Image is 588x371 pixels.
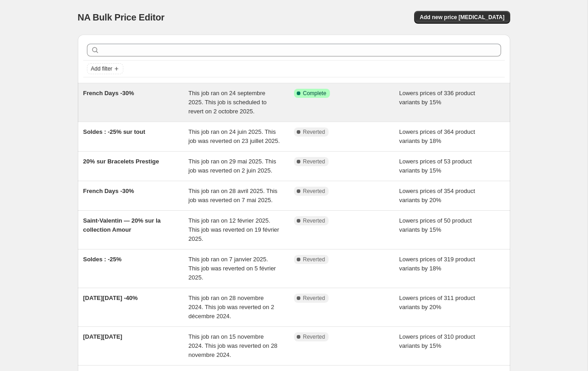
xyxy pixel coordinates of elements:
span: This job ran on 28 novembre 2024. This job was reverted on 2 décembre 2024. [188,295,274,320]
span: Lowers prices of 354 product variants by 20% [399,188,475,203]
span: Lowers prices of 311 product variants by 20% [399,295,475,310]
span: NA Bulk Price Editor [78,12,165,22]
span: Reverted [303,188,325,195]
span: Lowers prices of 50 product variants by 15% [399,217,472,233]
span: [DATE][DATE] [83,333,122,340]
span: Complete [303,90,326,97]
span: Saint-Valentin — 20% sur la collection Amour [83,217,161,233]
span: Lowers prices of 336 product variants by 15% [399,90,475,106]
span: [DATE][DATE] -40% [83,295,138,301]
span: Lowers prices of 53 product variants by 15% [399,158,472,174]
span: French Days -30% [83,188,134,194]
span: Soldes : -25% [83,256,122,263]
button: Add new price [MEDICAL_DATA] [414,11,510,24]
span: Reverted [303,158,325,165]
span: This job ran on 12 février 2025. This job was reverted on 19 février 2025. [188,217,279,242]
span: French Days -30% [83,90,134,97]
span: This job ran on 24 septembre 2025. This job is scheduled to revert on 2 octobre 2025. [188,90,267,115]
span: Lowers prices of 364 product variants by 18% [399,128,475,144]
span: This job ran on 28 avril 2025. This job was reverted on 7 mai 2025. [188,188,278,203]
span: This job ran on 24 juin 2025. This job was reverted on 23 juillet 2025. [188,128,280,144]
span: 20% sur Bracelets Prestige [83,158,159,165]
span: This job ran on 15 novembre 2024. This job was reverted on 28 novembre 2024. [188,333,278,358]
span: This job ran on 7 janvier 2025. This job was reverted on 5 février 2025. [188,256,276,281]
span: Reverted [303,128,325,136]
span: Reverted [303,217,325,224]
span: Lowers prices of 310 product variants by 15% [399,333,475,349]
span: Reverted [303,333,325,341]
span: Soldes : -25% sur tout [83,128,146,135]
span: This job ran on 29 mai 2025. This job was reverted on 2 juin 2025. [188,158,276,174]
span: Add filter [91,65,112,72]
button: Add filter [87,63,123,74]
span: Reverted [303,295,325,302]
span: Add new price [MEDICAL_DATA] [420,14,504,21]
span: Lowers prices of 319 product variants by 18% [399,256,475,272]
span: Reverted [303,256,325,263]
